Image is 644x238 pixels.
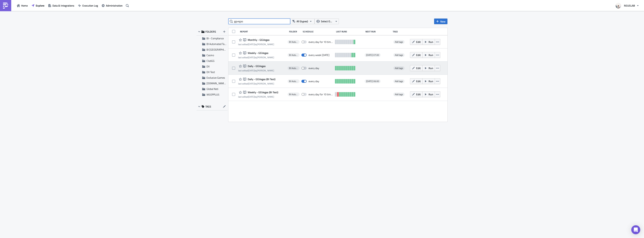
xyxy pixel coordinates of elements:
span: Add tags [393,66,405,70]
button: Explore [30,3,46,8]
span: Run [429,79,433,83]
button: Execution Log [76,3,100,8]
time: 2025-09-03T18:26:48Z [248,95,255,98]
span: Daily - GGVegas (BI Test) [247,78,275,81]
span: BI Automated Tableau Reporting [289,93,298,96]
span: Monthly - GGVegas [247,38,270,42]
span: Edit [416,66,421,70]
span: Run [429,53,433,57]
span: Execution Log [82,4,98,7]
button: Edit [410,78,423,84]
time: 2025-08-19T15:51:12Z [248,82,255,85]
span: Edit [416,92,421,96]
span: BI Automated Tableau Reporting [289,67,298,70]
span: Add tags [395,53,403,57]
span: Add tags [393,79,405,83]
span: Select Owner [321,19,333,23]
span: TAGS [205,105,211,108]
button: Administration [100,3,124,8]
span: Add tags [393,53,405,57]
button: Run [422,39,435,45]
span: BI Automated Tableau Reporting [289,54,298,57]
img: PushMetrics [3,3,9,9]
button: All (types) [290,19,315,24]
div: every day [309,80,319,83]
span: New [440,19,446,23]
span: Casino [206,53,214,57]
span: ClubGG [206,59,215,63]
div: last edited by [PERSON_NAME] [238,43,274,46]
span: Weekly - GGVegas [247,51,268,55]
span: Run [429,66,433,70]
span: Add tags [393,40,405,44]
time: 2025-09-03T18:30:08Z [248,56,255,59]
span: Run [429,40,433,44]
div: every week on Monday [309,53,329,57]
span: Run [429,92,433,96]
div: Open Intercom Messenger [631,225,640,234]
button: Edit [410,39,423,45]
button: Run [422,52,435,58]
time: 2025-08-19T16:10:33Z [248,69,255,72]
button: Edit [410,52,423,58]
button: Select Owner [315,19,339,24]
span: [DATE] 07:00 [366,54,379,57]
span: Administration [106,4,123,7]
div: Folder [289,30,301,33]
span: Daily - GGVegas [247,64,266,68]
div: every day for 10 times [309,40,333,44]
button: NSUSLAB [613,1,641,10]
span: Explore [36,4,44,7]
div: last edited by [PERSON_NAME] [238,69,274,72]
span: BI - Compliance [206,36,224,40]
span: Data & Integrations [52,4,74,7]
button: Edit [410,65,423,71]
span: BI Automated Tableau Reporting [289,40,298,43]
button: Data & Integrations [46,3,76,8]
span: DX Test [206,70,215,74]
span: Add tags [395,93,403,96]
span: BI Automated Tableau Reporting [289,80,298,83]
div: Next Run [365,30,391,33]
span: DX [206,64,210,68]
button: Edit [410,91,423,97]
span: Weekly - GGVegas (BI Test) [247,91,278,94]
div: last edited by [PERSON_NAME] [238,82,275,85]
time: 2025-09-08T13:02:37Z [248,43,255,46]
span: Edit [416,40,421,44]
span: NSUSLAB [624,4,635,7]
div: last edited by [PERSON_NAME] [238,95,278,98]
div: Schedule [303,30,334,33]
span: Home [21,4,28,7]
button: Home [15,3,30,8]
span: Edit [416,53,421,57]
span: Exclusive Games [206,76,225,80]
div: Tags [393,30,408,33]
span: [DATE] 06:00 [366,80,379,83]
span: Add tags [395,66,403,70]
span: All (types) [297,19,308,23]
span: FOLDERS [205,30,216,33]
span: Global Noti [206,87,218,91]
span: BI Automated Tableau Reporting [206,42,242,46]
span: BI Toronto [206,48,233,51]
div: Report [240,30,287,33]
span: GGPOKER.CA Noti [206,81,231,85]
img: Avatar [615,2,622,9]
span: Add tags [393,93,405,96]
div: last edited by [PERSON_NAME] [238,56,274,59]
div: every day for 10 times [309,93,333,96]
span: WSOPPLUS [206,93,219,96]
button: New [434,19,447,24]
div: every day [309,66,319,70]
button: Run [422,78,435,84]
button: Run [422,91,435,97]
input: Search Reports [228,19,290,24]
span: Add tags [395,40,403,44]
span: Edit [416,79,421,83]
